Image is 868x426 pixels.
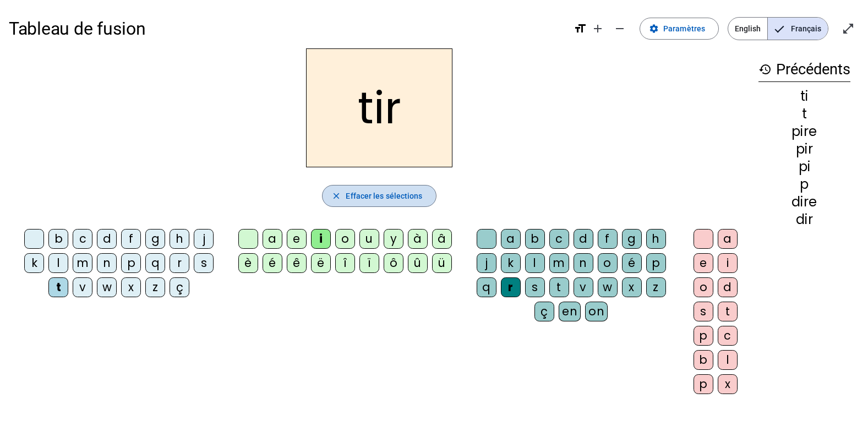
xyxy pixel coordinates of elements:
[758,213,850,226] div: dir
[287,253,307,273] div: ê
[758,107,850,121] div: t
[145,253,165,273] div: q
[598,277,618,297] div: w
[549,229,569,249] div: c
[145,229,165,249] div: g
[622,229,642,249] div: g
[346,189,422,203] span: Effacer les sélections
[574,253,593,273] div: n
[121,277,141,297] div: x
[694,302,713,321] div: s
[758,125,850,138] div: pire
[758,143,850,156] div: pir
[331,191,341,201] mat-icon: close
[585,302,608,321] div: on
[525,253,545,273] div: l
[694,277,713,297] div: o
[477,253,496,273] div: j
[646,253,666,273] div: p
[408,229,428,249] div: à
[646,277,666,297] div: z
[501,229,521,249] div: a
[306,48,452,167] h2: tir
[646,229,666,249] div: h
[238,253,258,273] div: è
[718,350,738,370] div: l
[758,57,850,82] h3: Précédents
[24,253,44,273] div: k
[145,277,165,297] div: z
[311,253,331,273] div: ë
[534,302,554,321] div: ç
[758,195,850,209] div: dire
[728,18,767,40] span: English
[559,302,581,321] div: en
[622,277,642,297] div: x
[73,277,92,297] div: v
[97,229,117,249] div: d
[758,90,850,103] div: ti
[694,326,713,346] div: p
[48,277,68,297] div: t
[170,229,189,249] div: h
[525,277,545,297] div: s
[663,22,705,35] span: Paramètres
[97,277,117,297] div: w
[574,277,593,297] div: v
[549,253,569,273] div: m
[728,17,828,40] mat-button-toggle-group: Language selection
[335,229,355,249] div: o
[384,229,403,249] div: y
[408,253,428,273] div: û
[622,253,642,273] div: é
[694,374,713,394] div: p
[322,185,436,207] button: Effacer les sélections
[384,253,403,273] div: ô
[587,18,609,40] button: Augmenter la taille de la police
[432,253,452,273] div: ü
[549,277,569,297] div: t
[598,253,618,273] div: o
[718,253,738,273] div: i
[263,229,282,249] div: a
[263,253,282,273] div: é
[359,229,379,249] div: u
[359,253,379,273] div: ï
[121,253,141,273] div: p
[477,277,496,297] div: q
[591,22,604,35] mat-icon: add
[501,277,521,297] div: r
[837,18,859,40] button: Entrer en plein écran
[718,229,738,249] div: a
[842,22,855,35] mat-icon: open_in_full
[48,229,68,249] div: b
[311,229,331,249] div: i
[718,302,738,321] div: t
[758,63,772,76] mat-icon: history
[501,253,521,273] div: k
[758,160,850,173] div: pi
[170,253,189,273] div: r
[194,253,214,273] div: s
[758,178,850,191] div: p
[613,22,626,35] mat-icon: remove
[768,18,828,40] span: Français
[432,229,452,249] div: â
[170,277,189,297] div: ç
[694,350,713,370] div: b
[121,229,141,249] div: f
[609,18,631,40] button: Diminuer la taille de la police
[718,277,738,297] div: d
[335,253,355,273] div: î
[718,326,738,346] div: c
[598,229,618,249] div: f
[194,229,214,249] div: j
[97,253,117,273] div: n
[718,374,738,394] div: x
[649,24,659,34] mat-icon: settings
[694,253,713,273] div: e
[640,18,719,40] button: Paramètres
[73,229,92,249] div: c
[574,229,593,249] div: d
[287,229,307,249] div: e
